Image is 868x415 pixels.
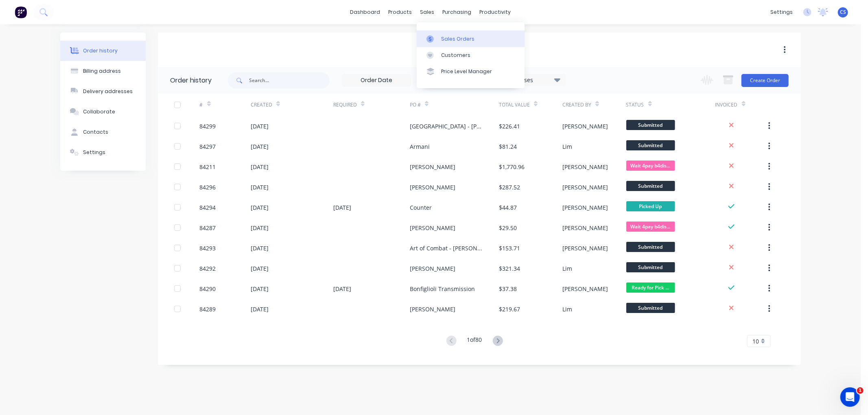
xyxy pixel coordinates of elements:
div: 84293 [200,244,216,252]
div: Created By [562,101,591,109]
div: Price Level Manager [441,68,492,75]
div: [DATE] [251,264,269,273]
div: [PERSON_NAME] [562,163,608,171]
span: Submitted [626,262,675,272]
div: [GEOGRAPHIC_DATA] - [PERSON_NAME] [410,122,483,130]
div: 31 Statuses [497,76,565,85]
div: $29.50 [499,224,517,232]
span: 10 [752,337,759,345]
a: Sales Orders [417,30,525,47]
button: Collaborate [60,102,146,122]
div: [PERSON_NAME] [562,122,608,130]
div: 84290 [200,285,216,293]
div: [PERSON_NAME] [410,264,455,273]
img: Factory [15,6,27,18]
div: [DATE] [251,122,269,130]
div: $153.71 [499,244,520,252]
div: Total Value [499,93,562,116]
div: Sales Orders [441,35,474,43]
span: 1 [857,387,864,394]
span: Wait 4pay b4dis... [626,161,675,171]
span: Picked Up [626,201,675,211]
div: $1,770.96 [499,163,525,171]
div: productivity [476,6,515,18]
div: [DATE] [251,244,269,252]
div: $37.38 [499,285,517,293]
div: [PERSON_NAME] [410,305,455,313]
div: Lim [562,305,572,313]
div: Order history [83,47,118,54]
div: [PERSON_NAME] [410,183,455,191]
button: Create Order [741,74,789,87]
div: [DATE] [251,203,269,212]
a: Price Level Manager [417,63,525,80]
div: Status [626,101,644,109]
div: PO # [410,93,499,116]
button: Settings [60,142,146,163]
span: Submitted [626,140,675,150]
div: 84296 [200,183,216,191]
div: Collaborate [83,108,115,115]
a: Customers [417,47,525,63]
div: 1 of 80 [467,335,482,347]
span: Submitted [626,120,675,130]
div: Billing address [83,67,121,75]
div: 84287 [200,224,216,232]
div: Bonfiglioli Transmission [410,285,475,293]
div: [PERSON_NAME] [562,224,608,232]
div: 84211 [200,163,216,171]
div: Settings [83,149,105,156]
div: 84299 [200,122,216,130]
span: Submitted [626,303,675,313]
div: # [200,101,203,109]
div: $287.52 [499,183,520,191]
div: Status [626,93,715,116]
button: Delivery addresses [60,81,146,102]
div: $44.87 [499,203,517,212]
div: 84292 [200,264,216,273]
div: [PERSON_NAME] [562,244,608,252]
span: Ready for Pick ... [626,282,675,293]
div: Created [251,101,272,109]
input: Order Date [342,74,411,87]
span: Submitted [626,181,675,191]
div: [DATE] [251,183,269,191]
div: $219.67 [499,305,520,313]
div: [DATE] [333,203,351,212]
div: # [200,93,251,116]
div: 84289 [200,305,216,313]
div: [PERSON_NAME] [410,163,455,171]
div: sales [416,6,439,18]
button: Order history [60,41,146,61]
div: [PERSON_NAME] [410,224,455,232]
div: [DATE] [251,224,269,232]
div: Customers [441,52,470,59]
div: 84294 [200,203,216,212]
div: products [385,6,416,18]
span: Wait 4pay b4dis... [626,222,675,232]
a: dashboard [346,6,385,18]
input: Search... [249,72,330,89]
div: Counter [410,203,432,212]
span: Submitted [626,242,675,252]
div: Invoiced [715,101,738,109]
button: Contacts [60,122,146,142]
div: [DATE] [251,305,269,313]
div: Art of Combat - [PERSON_NAME] [410,244,483,252]
div: Created By [562,93,626,116]
div: Required [333,101,357,109]
iframe: Intercom live chat [840,387,860,407]
div: Delivery addresses [83,88,133,95]
span: CS [840,9,846,16]
div: [PERSON_NAME] [562,285,608,293]
div: [PERSON_NAME] [562,203,608,212]
div: $226.41 [499,122,520,130]
button: Billing address [60,61,146,81]
div: $321.34 [499,264,520,273]
div: Order history [170,76,212,85]
div: Total Value [499,101,530,109]
div: $81.24 [499,142,517,151]
div: Lim [562,264,572,273]
div: Lim [562,142,572,151]
div: [DATE] [333,285,351,293]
